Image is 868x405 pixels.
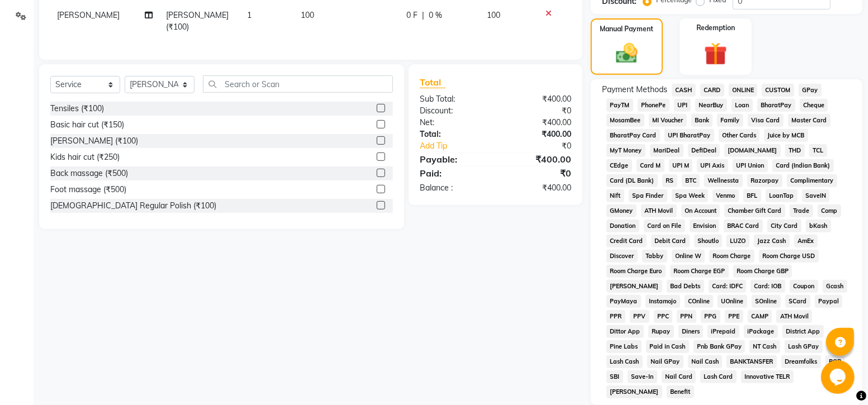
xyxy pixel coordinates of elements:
[50,184,126,196] div: Foot massage (₹500)
[682,174,700,187] span: BTC
[629,189,667,202] span: Spa Finder
[602,84,667,96] span: Payment Methods
[681,204,720,217] span: On Account
[733,159,768,172] span: UPI Union
[719,129,760,142] span: Other Cards
[411,166,496,180] div: Paid:
[606,204,637,217] span: GMoney
[606,310,625,323] span: PPR
[700,84,724,97] span: CARD
[688,144,720,157] span: DefiDeal
[644,220,685,232] span: Card on File
[815,295,843,308] span: Paypal
[641,204,677,217] span: ATH Movil
[654,310,673,323] span: PPC
[823,280,847,293] span: Gcash
[662,370,696,383] span: Nail Card
[606,189,624,202] span: Nift
[411,117,496,128] div: Net:
[50,135,138,147] div: [PERSON_NAME] (₹100)
[757,99,795,112] span: BharatPay
[718,295,747,308] span: UOnline
[688,355,723,368] span: Nail Cash
[606,355,643,368] span: Lash Cash
[606,280,662,293] span: [PERSON_NAME]
[429,9,442,21] span: 0 %
[694,235,723,247] span: Shoutlo
[781,355,821,368] span: Dreamfolks
[606,129,660,142] span: BharatPay Card
[788,114,831,127] span: Master Card
[727,235,750,247] span: LUZO
[628,370,657,383] span: Save-In
[510,140,580,152] div: ₹0
[662,174,677,187] span: RS
[665,129,714,142] span: UPI BharatPay
[674,99,691,112] span: UPI
[496,153,580,166] div: ₹400.00
[57,10,120,20] span: [PERSON_NAME]
[782,325,824,338] span: District App
[496,117,580,128] div: ₹400.00
[724,204,785,217] span: Chamber Gift Card
[826,355,845,368] span: BOB
[787,174,837,187] span: Complimentary
[606,220,639,232] span: Donation
[600,24,654,34] label: Manual Payment
[752,295,781,308] span: SOnline
[411,182,496,194] div: Balance :
[301,10,314,20] span: 100
[713,189,739,202] span: Venmo
[672,84,696,97] span: CASH
[806,220,831,232] span: bKash
[606,144,646,157] span: MyT Money
[50,119,124,131] div: Basic hair cut (₹150)
[724,144,781,157] span: [DOMAIN_NAME]
[751,280,785,293] span: Card: IOB
[725,310,743,323] span: PPE
[748,310,772,323] span: CAMP
[790,204,813,217] span: Trade
[411,128,496,140] div: Total:
[701,310,720,323] span: PPG
[638,99,670,112] span: PhonePe
[799,84,822,97] span: GPay
[646,295,680,308] span: Instamojo
[818,204,841,217] span: Comp
[741,370,794,383] span: Innovative TELR
[496,105,580,117] div: ₹0
[748,114,784,127] span: Visa Card
[785,295,810,308] span: SCard
[496,128,580,140] div: ₹400.00
[694,340,746,353] span: Pnb Bank GPay
[733,265,793,278] span: Room Charge GBP
[670,265,729,278] span: Room Charge EGP
[697,40,734,68] img: _gift.svg
[606,370,623,383] span: SBI
[630,310,649,323] span: PPV
[772,159,834,172] span: Card (Indian Bank)
[732,99,753,112] span: Loan
[669,159,693,172] span: UPI M
[606,159,632,172] span: CEdge
[762,84,794,97] span: CUSTOM
[679,325,704,338] span: Diners
[785,144,805,157] span: THD
[411,153,496,166] div: Payable:
[411,140,510,152] a: Add Tip
[646,340,689,353] span: Paid in Cash
[709,280,747,293] span: Card: IDFC
[649,114,687,127] span: MI Voucher
[496,166,580,180] div: ₹0
[487,10,500,20] span: 100
[802,189,830,202] span: SaveIN
[203,75,393,93] input: Search or Scan
[776,310,812,323] span: ATH Movil
[696,23,735,33] label: Redemption
[606,250,638,263] span: Discover
[759,250,819,263] span: Room Charge USD
[606,265,666,278] span: Room Charge Euro
[651,235,690,247] span: Debit Card
[667,280,704,293] span: Bad Debts
[411,105,496,117] div: Discount:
